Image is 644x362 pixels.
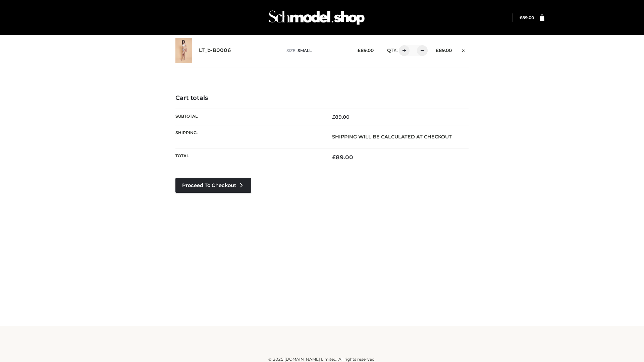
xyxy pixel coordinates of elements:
[175,148,322,166] th: Total
[175,38,192,63] img: LT_b-B0006 - SMALL
[332,114,350,120] bdi: 89.00
[436,48,452,53] bdi: 89.00
[286,48,347,54] p: size :
[298,48,312,53] span: SMALL
[358,48,374,53] bdi: 89.00
[175,125,322,148] th: Shipping:
[520,15,534,20] a: £89.00
[332,114,335,120] span: £
[175,95,469,102] h4: Cart totals
[175,178,251,193] a: Proceed to Checkout
[380,45,425,56] div: QTY:
[459,45,469,54] a: Remove this item
[332,154,336,161] span: £
[199,47,231,54] a: LT_b-B0006
[436,48,439,53] span: £
[332,154,353,161] bdi: 89.00
[520,15,534,20] bdi: 89.00
[520,15,522,20] span: £
[358,48,361,53] span: £
[266,4,367,31] img: Schmodel Admin 964
[332,134,452,140] strong: Shipping will be calculated at checkout
[175,109,322,125] th: Subtotal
